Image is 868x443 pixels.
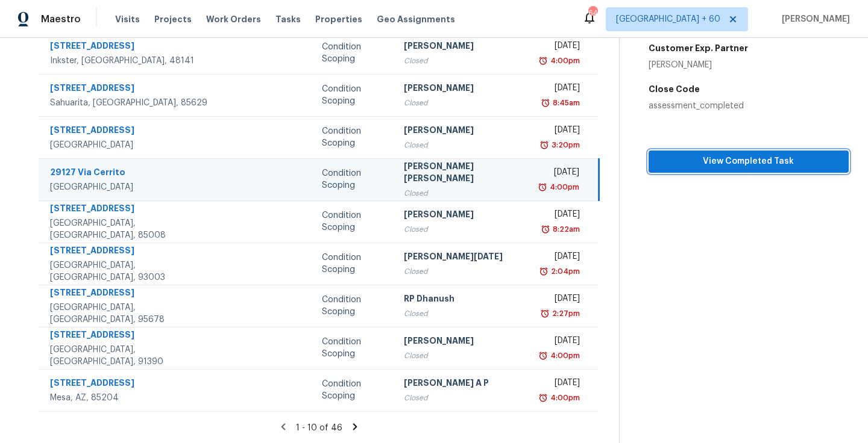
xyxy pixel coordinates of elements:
[377,13,455,25] span: Geo Assignments
[404,265,521,277] div: Closed
[404,223,521,235] div: Closed
[50,377,213,392] div: [STREET_ADDRESS]
[50,392,213,404] div: Mesa, AZ, 85204
[550,223,580,235] div: 8:22am
[404,40,521,55] div: [PERSON_NAME]
[404,293,521,308] div: RP Dhanush
[50,181,213,193] div: [GEOGRAPHIC_DATA]
[322,41,385,65] div: Condition Scoping
[404,208,521,223] div: [PERSON_NAME]
[404,139,521,151] div: Closed
[539,265,549,277] img: Overdue Alarm Icon
[541,40,580,55] div: [DATE]
[322,294,385,318] div: Condition Scoping
[115,13,140,25] span: Visits
[154,13,192,25] span: Projects
[541,293,580,308] div: [DATE]
[322,336,385,360] div: Condition Scoping
[50,202,213,217] div: [STREET_ADDRESS]
[777,13,850,25] span: [PERSON_NAME]
[315,13,362,25] span: Properties
[322,252,385,276] div: Condition Scoping
[404,335,521,350] div: [PERSON_NAME]
[540,308,550,320] img: Overdue Alarm Icon
[538,55,548,67] img: Overdue Alarm Icon
[50,259,213,283] div: [GEOGRAPHIC_DATA], [GEOGRAPHIC_DATA], 93003
[404,187,521,199] div: Closed
[50,344,213,368] div: [GEOGRAPHIC_DATA], [GEOGRAPHIC_DATA], 91390
[50,329,213,344] div: [STREET_ADDRESS]
[50,55,213,67] div: Inkster, [GEOGRAPHIC_DATA], 48141
[658,154,839,169] span: View Completed Task
[41,13,81,25] span: Maestro
[404,160,521,187] div: [PERSON_NAME] [PERSON_NAME]
[548,350,580,362] div: 4:00pm
[50,244,213,259] div: [STREET_ADDRESS]
[649,83,849,95] h5: Close Code
[649,59,748,71] div: [PERSON_NAME]
[588,7,597,19] div: 644
[541,82,580,97] div: [DATE]
[404,392,521,404] div: Closed
[50,302,213,326] div: [GEOGRAPHIC_DATA], [GEOGRAPHIC_DATA], 95678
[538,392,548,404] img: Overdue Alarm Icon
[649,150,849,173] button: View Completed Task
[538,350,548,362] img: Overdue Alarm Icon
[50,40,213,55] div: [STREET_ADDRESS]
[275,15,301,23] span: Tasks
[322,378,385,402] div: Condition Scoping
[539,139,549,151] img: Overdue Alarm Icon
[404,124,521,139] div: [PERSON_NAME]
[50,139,213,151] div: [GEOGRAPHIC_DATA]
[404,308,521,320] div: Closed
[541,208,580,223] div: [DATE]
[296,424,342,432] span: 1 - 10 of 46
[541,97,550,109] img: Overdue Alarm Icon
[404,350,521,362] div: Closed
[616,13,720,25] span: [GEOGRAPHIC_DATA] + 60
[541,335,580,350] div: [DATE]
[50,217,213,241] div: [GEOGRAPHIC_DATA], [GEOGRAPHIC_DATA], 85008
[206,13,261,25] span: Work Orders
[404,377,521,392] div: [PERSON_NAME] A P
[322,125,385,149] div: Condition Scoping
[649,100,849,112] div: assessment_completed
[50,97,213,109] div: Sahuarita, [GEOGRAPHIC_DATA], 85629
[404,97,521,109] div: Closed
[541,223,550,235] img: Overdue Alarm Icon
[541,250,580,265] div: [DATE]
[549,265,580,277] div: 2:04pm
[50,287,213,302] div: [STREET_ADDRESS]
[541,377,580,392] div: [DATE]
[322,209,385,234] div: Condition Scoping
[50,166,213,181] div: 29127 Via Cerrito
[50,82,213,97] div: [STREET_ADDRESS]
[541,166,579,181] div: [DATE]
[541,124,580,139] div: [DATE]
[50,124,213,139] div: [STREET_ADDRESS]
[649,42,748,54] h5: Customer Exp. Partner
[404,82,521,97] div: [PERSON_NAME]
[550,308,580,320] div: 2:27pm
[549,139,580,151] div: 3:20pm
[548,55,580,67] div: 4:00pm
[550,97,580,109] div: 8:45am
[538,181,547,193] img: Overdue Alarm Icon
[548,392,580,404] div: 4:00pm
[547,181,579,193] div: 4:00pm
[404,250,521,265] div: [PERSON_NAME][DATE]
[322,83,385,107] div: Condition Scoping
[404,55,521,67] div: Closed
[322,167,385,191] div: Condition Scoping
